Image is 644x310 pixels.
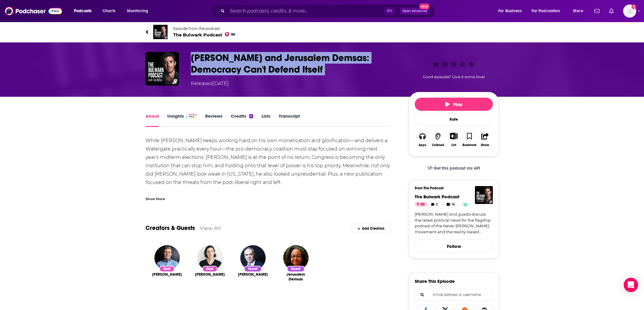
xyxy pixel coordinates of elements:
img: Tim Miller [197,245,223,271]
span: 86 [231,33,235,36]
a: The Bulwark PodcastEpisode from the podcastThe Bulwark Podcast86 [145,25,322,39]
a: Jerusalem Demsas [279,272,312,282]
input: Search podcasts, credits, & more... [227,6,384,16]
a: 3 [428,202,440,207]
span: ⌘ K [384,7,395,15]
button: Open AdvancedNew [400,7,430,15]
img: Jerusalem Demsas [283,245,309,271]
div: Open Intercom Messenger [624,278,638,292]
button: Show profile menu [623,4,636,18]
img: Podchaser - Follow, Share and Rate Podcasts [5,5,62,17]
a: View All [200,225,221,231]
div: List [451,143,456,147]
div: Host [159,266,175,272]
a: [PERSON_NAME] and guests discuss the latest political news for the flagship podcast of the Never ... [415,211,493,235]
span: Get this podcast via API [434,166,480,171]
a: Garry Kasparov [238,272,268,277]
span: 16 [452,202,455,208]
a: Charts [99,6,119,16]
button: open menu [70,6,99,16]
img: Podchaser Pro [186,114,197,119]
img: The Bulwark Podcast [475,186,493,204]
span: Good episode? Give it some love! [423,75,485,79]
span: [PERSON_NAME] [152,272,182,277]
img: Garry Kasparov and Jerusalem Demsas: Democracy Can't Defend Itself [145,52,179,85]
div: Host [202,266,218,272]
span: More [573,7,583,15]
div: Guest [287,266,305,272]
h3: Share This Episode [415,278,455,284]
a: Charlie Sykes [152,272,182,277]
span: The Bulwark Podcast [173,32,235,38]
div: Released [DATE] [191,80,229,87]
span: Podcasts [74,7,92,15]
span: New [419,4,430,9]
div: Add Creators [351,223,391,233]
input: Email address or username... [420,289,488,300]
button: Play [415,98,493,111]
a: The Bulwark Podcast [415,194,459,199]
a: Lists [261,113,270,127]
div: Search podcasts, credits, & more... [216,4,441,18]
a: Show notifications dropdown [607,6,616,16]
span: 3 [436,202,438,208]
button: Bookmark [462,129,477,151]
button: open menu [528,6,569,16]
div: Search followers [415,289,493,301]
a: Credits4 [231,113,253,127]
span: [PERSON_NAME] [238,272,268,277]
button: open menu [494,6,529,16]
div: Guest [244,266,262,272]
span: Episode from the podcast [173,26,235,31]
a: Get this podcast via API [423,161,485,176]
a: Transcript [279,113,300,127]
a: About [145,113,159,127]
img: Charlie Sykes [154,245,180,271]
svg: Add a profile image [631,4,636,9]
div: Share [481,143,489,147]
a: 86 [415,202,427,207]
span: [PERSON_NAME] [195,272,225,277]
a: Tim Miller [195,272,225,277]
div: 4 [249,114,253,118]
span: For Business [498,7,522,15]
img: Garry Kasparov [240,245,266,271]
button: Share [477,129,493,151]
button: Follow [415,240,493,253]
div: Show More ButtonList [446,129,462,151]
div: Listened [432,143,444,147]
a: Creators & Guests [145,224,195,232]
h1: Garry Kasparov and Jerusalem Demsas: Democracy Can't Defend Itself [191,52,400,75]
img: The Bulwark Podcast [153,25,168,39]
span: Charts [103,7,115,15]
span: Open Advanced [402,10,427,13]
button: Listened [430,129,446,151]
button: Show More Button [448,133,460,139]
h3: From The Podcast [415,186,488,190]
img: User Profile [623,4,636,18]
span: For Podcasters [532,7,560,15]
span: Monitoring [127,7,148,15]
div: Rate [415,113,493,125]
a: 16 [444,202,457,207]
a: InsightsPodchaser Pro [167,113,197,127]
div: Bookmark [462,143,476,147]
a: Reviews [205,113,222,127]
a: Show notifications dropdown [592,6,602,16]
button: Apps [415,129,430,151]
span: Logged in as FIREPodchaser25 [623,4,636,18]
button: open menu [123,6,156,16]
span: 86 [420,202,425,208]
span: Play [445,102,462,107]
div: Apps [419,143,426,147]
button: open menu [569,6,591,16]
